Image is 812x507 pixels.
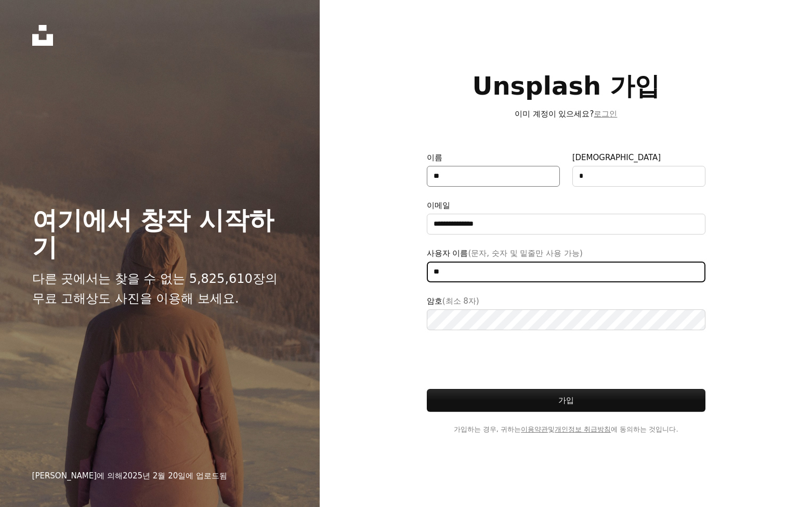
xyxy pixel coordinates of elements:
label: 사용자 이름 [427,247,705,282]
span: (최소 8자) [442,296,479,306]
h1: Unsplash 가입 [427,72,705,99]
h2: 여기에서 창작 시작하기 [32,206,288,261]
label: 이메일 [427,199,705,235]
div: [PERSON_NAME] 에 의해 에 업로드됨 [32,470,228,482]
a: 홈 — Unsplash [32,25,53,46]
input: 사용자 이름(문자, 숫자 및 밑줄만 사용 가능) [427,262,705,282]
p: 다른 곳에서는 찾을 수 없는 5,825,610장의 무료 고해상도 사진을 이용해 보세요. [32,269,288,309]
input: 암호(최소 8자) [427,309,705,330]
label: 암호 [427,295,705,330]
time: 2025년 2월 20일 오전 9시 10분 0초 GMT+9 [123,471,186,480]
label: [DEMOGRAPHIC_DATA] [572,151,705,187]
a: 이용약관 [521,425,548,433]
input: 이름 [427,166,560,187]
span: 가입하는 경우, 귀하는 및 에 동의하는 것입니다. [427,424,705,435]
input: [DEMOGRAPHIC_DATA] [572,166,705,187]
button: 가입 [427,389,705,412]
label: 이름 [427,151,560,187]
input: 이메일 [427,214,705,235]
p: 이미 계정이 있으세요? [427,108,705,120]
a: 개인정보 취급방침 [555,425,611,433]
a: 로그인 [594,109,617,119]
span: (문자, 숫자 및 밑줄만 사용 가능) [468,249,582,258]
